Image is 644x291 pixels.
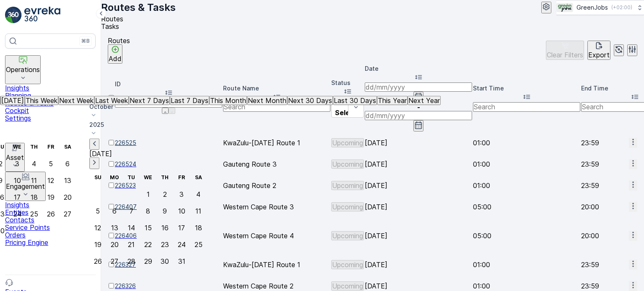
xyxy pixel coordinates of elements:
div: 5 [96,207,100,215]
p: 05:00 [473,232,580,239]
p: [DATE] [1,97,24,104]
p: 05:00 [473,203,580,211]
div: 20 [64,193,72,201]
div: 29 [144,258,152,265]
div: 18 [195,224,202,232]
p: Last 30 Days [334,97,376,104]
div: 7 [130,207,133,215]
div: 1 [147,191,150,198]
button: Last 7 Days [170,96,209,105]
img: logo_light-DOdMpM7g.png [24,7,60,23]
th: Saturday [190,169,207,186]
p: Last 7 Days [171,97,208,104]
th: Friday [173,169,190,186]
div: 6 [65,160,70,167]
button: Upcoming [331,281,364,291]
th: Monday [106,169,123,186]
th: Thursday [26,139,42,155]
button: Clear Filters [546,41,584,60]
div: 11 [195,207,201,215]
div: 9 [163,207,167,215]
div: 19 [47,193,55,201]
div: 8 [146,207,150,215]
div: 20 [111,241,119,248]
button: Add [108,44,122,64]
p: 01:00 [473,182,580,189]
div: 11 [31,177,37,184]
th: Wednesday [9,139,26,155]
p: ⌘B [81,38,90,44]
div: 6 [112,207,117,215]
p: Date [365,64,472,73]
button: This Year [377,96,408,105]
div: 25 [30,210,38,218]
th: Saturday [59,139,76,155]
p: Clear Filters [547,51,583,59]
button: This Month [209,96,247,105]
p: Next Month [248,97,286,104]
div: 21 [128,241,135,248]
p: Export [588,51,610,59]
p: Next 7 Days [130,97,169,104]
div: 18 [31,193,38,201]
div: 19 [94,241,101,248]
p: Status [331,79,364,87]
p: This Month [210,97,246,104]
div: 3 [179,191,184,198]
div: 27 [111,258,118,265]
th: Sunday [89,169,106,186]
p: Next Year [408,97,440,104]
button: Next 7 Days [129,96,170,105]
p: This Year [378,97,407,104]
button: This Week [25,96,58,105]
button: Next Year [408,96,441,105]
th: Wednesday [140,169,156,186]
p: Routes & Tasks [101,1,176,14]
img: Green_Jobs_Logo.png [556,3,573,12]
div: 4 [32,160,36,167]
div: 12 [47,177,54,184]
p: Last Week [95,97,128,104]
a: 226326 [115,282,222,290]
p: October [89,103,207,111]
p: Start Time [473,84,580,93]
p: 01:00 [473,139,580,147]
button: Next 30 Days [287,96,333,105]
div: 12 [94,224,101,232]
p: Next Week [59,97,93,104]
p: ( +02:00 ) [611,4,632,11]
div: 16 [161,224,169,232]
div: 24 [178,241,186,248]
p: Route Name [223,84,330,93]
p: 01:00 [473,160,580,168]
button: Next Month [247,96,287,105]
button: Export [587,41,610,60]
p: Insights [5,84,96,92]
div: 15 [145,224,152,232]
span: Routes [101,15,123,23]
div: 14 [128,224,135,232]
div: 28 [127,258,135,265]
p: This Week [26,97,57,104]
div: 31 [178,258,185,265]
div: 22 [144,241,152,248]
div: 30 [161,258,169,265]
p: Operations [6,66,40,73]
div: 24 [13,210,21,218]
span: Tasks [101,22,119,31]
th: Tuesday [123,169,140,186]
button: Next Week [58,96,94,105]
div: 4 [196,191,200,198]
input: Search [473,102,580,111]
button: Last Week [94,96,129,105]
th: Friday [42,139,59,155]
p: Western Cape Route 2 [223,282,330,290]
input: dd/mm/yyyy [365,82,472,92]
div: 27 [64,210,71,218]
p: Routes [108,37,130,44]
div: 23 [161,241,169,248]
p: Next 30 Days [288,97,332,104]
div: 10 [178,207,185,215]
div: 17 [14,193,21,201]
